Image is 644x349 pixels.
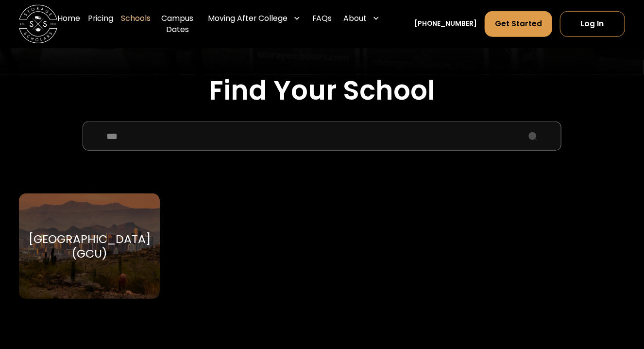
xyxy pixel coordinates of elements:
[313,5,332,43] a: FAQs
[19,5,57,43] img: Storage Scholars main logo
[88,5,113,43] a: Pricing
[560,11,625,37] a: Log In
[29,232,151,261] div: [GEOGRAPHIC_DATA] (GCU)
[57,5,80,43] a: Home
[208,13,288,24] div: Moving After College
[158,5,196,43] a: Campus Dates
[19,5,57,43] a: home
[339,5,384,32] div: About
[121,5,151,43] a: Schools
[343,13,367,24] div: About
[19,122,625,321] form: School Select Form
[204,5,305,32] div: Moving After College
[19,193,160,299] a: Go to selected school
[415,19,477,29] a: [PHONE_NUMBER]
[19,74,625,106] h2: Find Your School
[485,11,552,37] a: Get Started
